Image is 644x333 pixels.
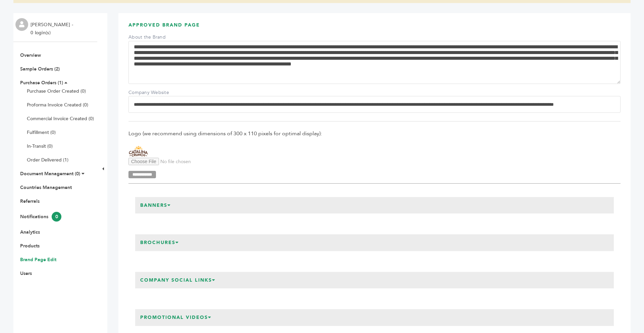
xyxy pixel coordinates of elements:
[20,256,56,263] a: Brand Page Edit
[135,272,221,289] h3: Company Social Links
[128,22,621,34] h3: APPROVED BRAND PAGE
[20,184,72,191] a: Countries Management
[135,234,184,251] h3: Brochures
[128,89,175,96] label: Company Website
[128,130,621,137] span: Logo (we recommend using dimensions of 300 x 110 pixels for optimal display):
[15,18,28,31] img: profile.png
[20,229,40,235] a: Analytics
[27,88,86,94] a: Purchase Order Created (0)
[20,270,32,277] a: Users
[20,198,40,204] a: Referrals
[20,243,40,249] a: Products
[27,157,68,163] a: Order Delivered (1)
[20,80,63,86] a: Purchase Orders (1)
[135,309,217,326] h3: Promotional Videos
[27,102,88,108] a: Proforma Invoice Created (0)
[31,21,75,37] li: [PERSON_NAME] - 0 login(s)
[27,129,56,136] a: Fulfillment (0)
[27,115,94,122] a: Commercial Invoice Created (0)
[52,212,61,222] span: 0
[128,34,175,41] label: About the Brand
[20,52,41,58] a: Overview
[27,143,53,149] a: In-Transit (0)
[20,66,60,72] a: Sample Orders (2)
[20,171,80,177] a: Document Management (0)
[128,145,149,158] img: Catalina Snacks
[20,213,61,220] a: Notifications0
[135,197,176,214] h3: Banners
